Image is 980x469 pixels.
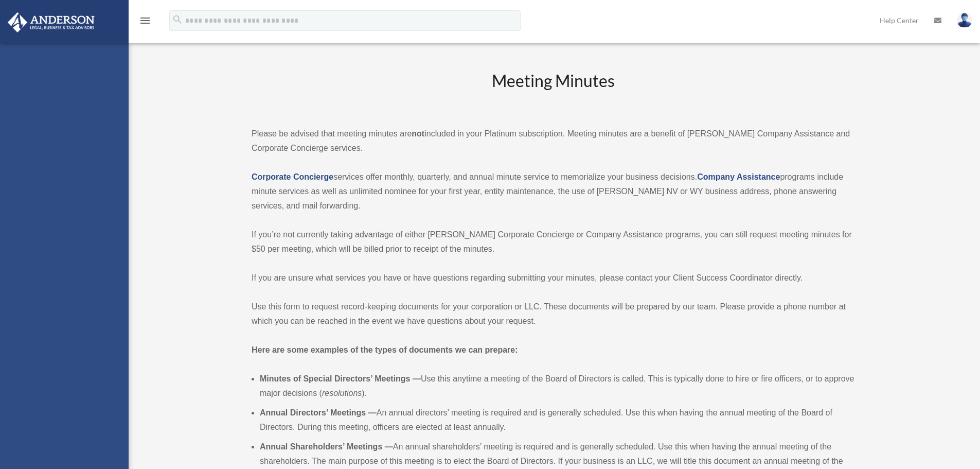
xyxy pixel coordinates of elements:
[957,13,972,28] img: User Pic
[260,442,393,451] b: Annual Shareholders’ Meetings —
[139,18,151,27] a: menu
[172,14,183,25] i: search
[252,70,854,112] h2: Meeting Minutes
[252,228,854,256] p: If you’re not currently taking advantage of either [PERSON_NAME] Corporate Concierge or Company A...
[260,408,377,417] b: Annual Directors’ Meetings —
[260,406,854,435] li: An annual directors’ meeting is required and is generally scheduled. Use this when having the ann...
[252,170,854,213] p: services offer monthly, quarterly, and annual minute service to memorialize your business decisio...
[260,372,854,401] li: Use this anytime a meeting of the Board of Directors is called. This is typically done to hire or...
[5,12,98,32] img: Anderson Advisors Platinum Portal
[139,14,151,27] i: menu
[412,129,424,138] strong: not
[252,345,518,354] strong: Here are some examples of the types of documents we can prepare:
[252,271,854,285] p: If you are unsure what services you have or have questions regarding submitting your minutes, ple...
[252,127,854,155] p: Please be advised that meeting minutes are included in your Platinum subscription. Meeting minute...
[260,374,421,383] b: Minutes of Special Directors’ Meetings —
[697,172,780,181] a: Company Assistance
[252,300,854,328] p: Use this form to request record-keeping documents for your corporation or LLC. These documents wi...
[252,172,333,181] a: Corporate Concierge
[322,389,362,397] em: resolutions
